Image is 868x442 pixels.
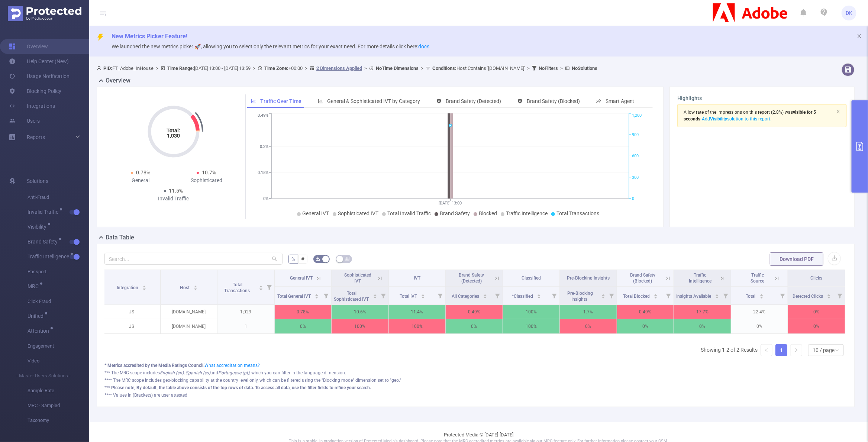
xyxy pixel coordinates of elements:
[167,133,180,139] tspan: 1,030
[677,94,847,102] h3: Highlights
[715,293,719,295] i: icon: caret-up
[793,294,824,299] span: Detected Clicks
[715,296,719,298] i: icon: caret-down
[746,294,757,299] span: Total
[169,188,183,194] span: 11.5%
[28,190,89,205] span: Anti-Fraud
[560,319,617,333] p: 0%
[142,287,146,290] i: icon: caret-down
[777,287,788,304] i: Filter menu
[676,294,712,299] span: Insights Available
[332,305,388,319] p: 10.6%
[142,284,146,289] div: Sort
[632,175,639,180] tspan: 300
[759,296,764,298] i: icon: caret-down
[28,239,60,244] span: Brand Safety
[400,294,418,299] span: Total IVT
[338,210,378,216] span: Sophisticated IVT
[479,210,497,216] span: Blocked
[373,293,377,295] i: icon: caret-up
[558,65,565,71] span: >
[344,272,371,284] span: Sophisticated IVT
[167,128,180,133] tspan: Total:
[701,344,758,356] li: Showing 1-2 of 2 Results
[362,65,369,71] span: >
[835,287,845,304] i: Filter menu
[623,294,651,299] span: Total Blocked
[316,257,320,261] i: icon: bg-colors
[104,363,204,368] b: * Metrics accredited by the Media Ratings Council.
[27,174,48,188] span: Solutions
[617,319,674,333] p: 0%
[549,287,559,304] i: Filter menu
[104,384,847,391] div: *** Please note, By default, the table above consists of the top rows of data. To access all data...
[97,66,103,71] i: icon: user
[827,296,831,298] i: icon: caret-down
[790,344,802,356] li: Next Page
[418,43,429,49] a: docs
[601,296,605,298] i: icon: caret-down
[813,345,835,356] div: 10 / page
[193,287,197,290] i: icon: caret-down
[761,344,772,356] li: Previous Page
[439,201,462,206] tspan: [DATE] 13:00
[264,65,288,71] b: Time Zone:
[373,296,377,298] i: icon: caret-down
[776,345,787,356] a: 1
[836,107,840,116] button: icon: close
[525,65,532,71] span: >
[527,98,580,104] span: Brand Safety (Blocked)
[28,354,89,368] span: Video
[28,209,61,214] span: Invalid Traffic
[217,319,274,333] p: 1
[28,398,89,413] span: MRC - Sampled
[290,275,313,281] span: General IVT
[794,348,798,352] i: icon: right
[731,319,788,333] p: 0%
[373,293,377,297] div: Sort
[345,257,349,261] i: icon: table
[277,294,312,299] span: Total General IVT
[632,132,639,137] tspan: 900
[321,287,331,304] i: Filter menu
[857,32,862,40] button: icon: close
[827,293,831,295] i: icon: caret-up
[617,305,674,319] p: 0.49%
[632,154,639,159] tspan: 600
[106,233,134,242] h2: Data Table
[674,305,731,319] p: 17.7%
[315,293,319,295] i: icon: caret-up
[389,305,446,319] p: 11.4%
[414,275,420,281] span: IVT
[9,113,40,128] a: Users
[387,210,431,216] span: Total Invalid Traffic
[167,65,194,71] b: Time Range:
[764,348,769,352] i: icon: left
[8,6,81,21] img: Protected Media
[260,144,268,149] tspan: 0.3%
[9,39,48,54] a: Overview
[302,210,329,216] span: General IVT
[537,296,541,298] i: icon: caret-down
[142,284,146,287] i: icon: caret-up
[601,293,605,295] i: icon: caret-up
[775,344,787,356] li: 1
[492,287,503,304] i: Filter menu
[700,116,771,122] span: Add solution to this report.
[9,54,69,69] a: Help Center (New)
[315,296,319,298] i: icon: caret-down
[788,305,845,319] p: 0%
[259,284,263,289] div: Sort
[104,377,847,384] div: **** The MRC scope includes geo-blocking capability at the country level only, which can be filte...
[720,287,731,304] i: Filter menu
[759,293,764,295] i: icon: caret-up
[689,272,711,284] span: Traffic Intelligence
[710,116,727,122] b: Visibility
[512,294,534,299] span: *Classified
[452,294,480,299] span: All Categories
[103,319,160,333] p: JS
[327,98,420,104] span: General & Sophisticated IVT by Category
[572,65,597,71] b: No Solutions
[112,43,429,49] span: We launched the new metrics picker 🚀, allowing you to select only the relevant metrics for your e...
[857,33,862,39] i: icon: close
